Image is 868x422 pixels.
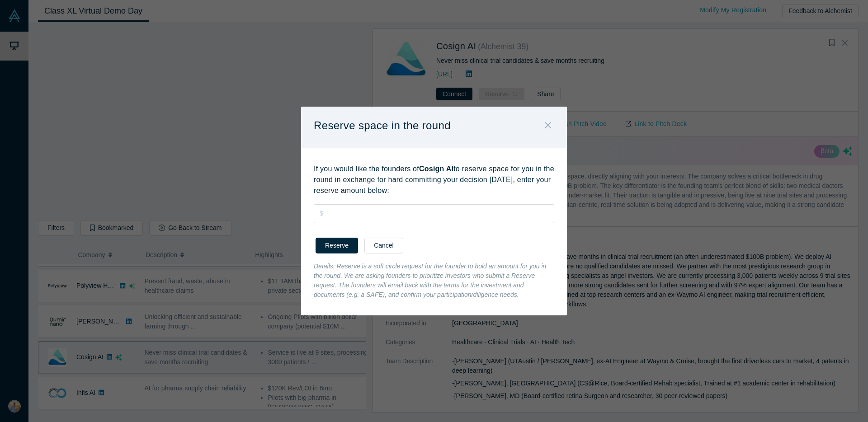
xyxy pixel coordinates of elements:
[314,204,554,223] input: $
[419,165,453,173] strong: Cosign AI
[316,238,358,253] button: Reserve
[314,116,451,135] p: Reserve space in the round
[538,116,557,136] button: Close
[314,164,554,196] p: If you would like the founders of to reserve space for you in the round in exchange for hard comm...
[301,262,567,315] div: Details: Reserve is a soft circle request for the founder to hold an amount for you in the round....
[364,238,403,253] button: Cancel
